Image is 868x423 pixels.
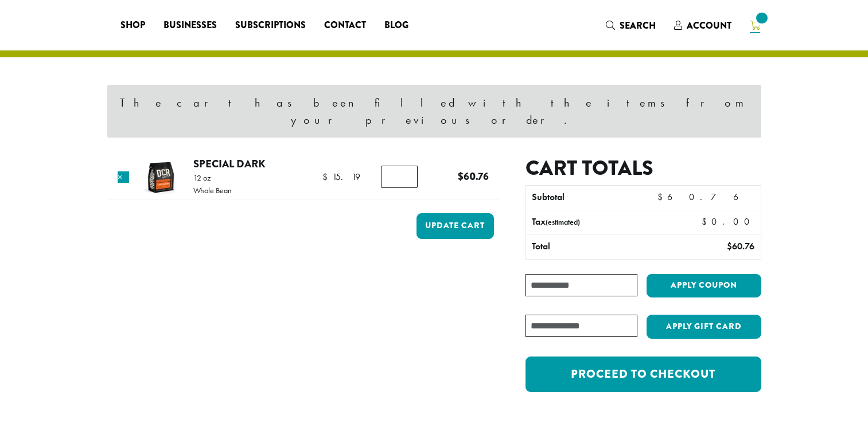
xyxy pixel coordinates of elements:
span: Businesses [164,18,217,33]
span: Contact [324,18,366,33]
span: $ [657,191,667,203]
span: Account [687,19,731,32]
a: Search [597,16,665,35]
img: Special Dark [142,159,180,196]
a: Account [665,16,741,35]
span: Search [620,19,656,32]
a: Subscriptions [226,16,315,34]
a: Contact [315,16,375,34]
button: Apply Gift Card [647,315,761,339]
bdi: 60.76 [458,169,489,184]
bdi: 60.76 [727,240,754,252]
input: Product quantity [381,166,418,187]
a: Businesses [154,16,226,34]
span: $ [458,169,464,184]
span: $ [322,171,332,183]
a: Shop [111,16,154,34]
div: The cart has been filled with the items from your previous order. [107,85,761,138]
a: Blog [375,16,418,34]
bdi: 15.19 [322,171,360,183]
th: Tax [526,210,692,234]
span: Shop [120,18,145,33]
button: Update cart [417,213,494,239]
p: Whole Bean [193,186,232,194]
button: Apply coupon [647,274,761,297]
p: 12 oz [193,174,232,182]
small: (estimated) [546,217,580,227]
span: $ [702,216,711,228]
a: Remove this item [118,171,129,183]
bdi: 0.00 [702,216,755,228]
span: Blog [384,18,408,33]
a: Proceed to checkout [526,357,761,392]
span: $ [727,240,732,252]
span: Subscriptions [235,18,306,33]
h2: Cart totals [526,156,761,181]
bdi: 60.76 [657,191,755,203]
a: Special Dark [193,156,265,171]
th: Subtotal [526,186,651,210]
th: Total [526,235,667,259]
